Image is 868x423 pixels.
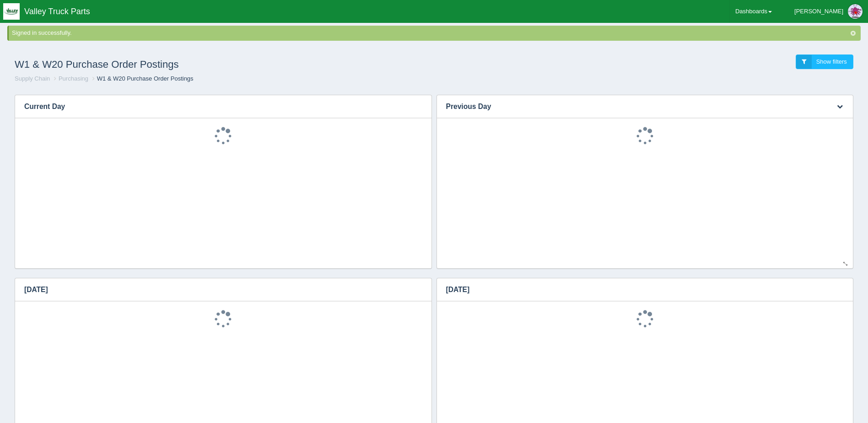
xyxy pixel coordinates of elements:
[15,95,418,118] h3: Current Day
[15,75,50,82] a: Supply Chain
[848,4,863,19] img: Profile Picture
[3,3,20,20] img: q1blfpkbivjhsugxdrfq.png
[59,75,88,82] a: Purchasing
[15,278,418,301] h3: [DATE]
[794,2,843,21] div: [PERSON_NAME]
[24,7,90,16] span: Valley Truck Parts
[15,54,434,75] h1: W1 & W20 Purchase Order Postings
[90,75,194,83] li: W1 & W20 Purchase Order Postings
[437,95,825,118] h3: Previous Day
[437,278,840,301] h3: [DATE]
[12,29,859,38] div: Signed in successfully.
[796,54,853,70] a: Show filters
[816,58,847,65] span: Show filters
